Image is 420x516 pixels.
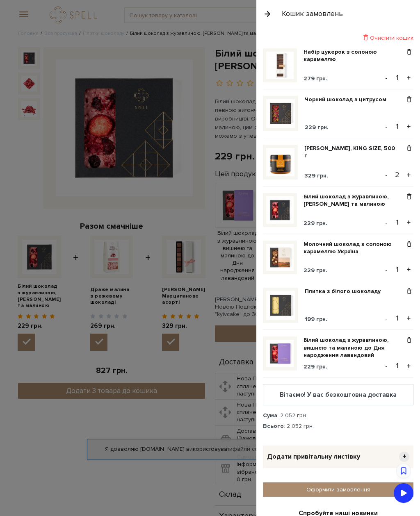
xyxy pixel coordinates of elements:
img: Чорний шоколад з цитрусом [266,99,295,128]
div: Очистити кошик [263,34,413,42]
a: Білий шоколад з журавлиною, [PERSON_NAME] та малиною [304,193,405,208]
span: Додати привітальну листівку [267,452,360,461]
a: [PERSON_NAME], KING SIZE, 500 г [304,145,405,159]
img: Білий шоколад з журавлиною, вишнею та малиною до Дня народження лавандовий [266,340,294,367]
span: 229 грн. [304,267,327,274]
button: + [404,216,413,229]
img: Білий шоколад з журавлиною, вишнею та малиною [266,196,294,224]
img: Набір цукерок з солоною карамеллю [266,52,294,79]
div: : 2 052 грн. [263,412,413,419]
button: - [382,312,390,325]
div: Кошик замовлень [282,9,343,18]
span: 229 грн. [305,124,329,131]
span: 329 грн. [304,172,328,179]
span: 229 грн. [304,363,327,370]
a: Молочний шоколад з солоною карамеллю Україна [304,241,405,255]
img: Солона карамель, KING SIZE, 500 г [266,148,294,176]
img: Плитка з білого шоколаду [266,291,295,320]
span: + [399,452,409,462]
button: - [382,216,390,229]
img: Молочний шоколад з солоною карамеллю Україна [266,244,294,271]
a: Плитка з білого шоколаду [305,288,387,295]
a: Білий шоколад з журавлиною, вишнею та малиною до Дня народження лавандовий [304,336,405,359]
strong: Сума [263,412,277,419]
button: - [382,264,390,276]
a: Набір цукерок з солоною карамеллю [304,48,405,63]
span: 229 грн. [304,220,327,227]
div: Вітаємо! У вас безкоштовна доставка [270,391,406,398]
button: + [404,264,413,276]
button: - [382,169,390,181]
button: + [404,360,413,372]
div: : 2 052 грн. [263,423,413,430]
strong: Всього [263,423,284,430]
span: 199 грн. [305,316,327,323]
button: - [382,360,390,372]
a: Чорний шоколад з цитрусом [305,96,393,103]
span: 279 грн. [304,75,327,82]
button: + [404,120,413,133]
button: - [382,72,390,84]
button: + [404,169,413,181]
button: - [382,120,390,133]
button: + [404,312,413,325]
button: + [404,72,413,84]
a: Оформити замовлення [263,482,413,497]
